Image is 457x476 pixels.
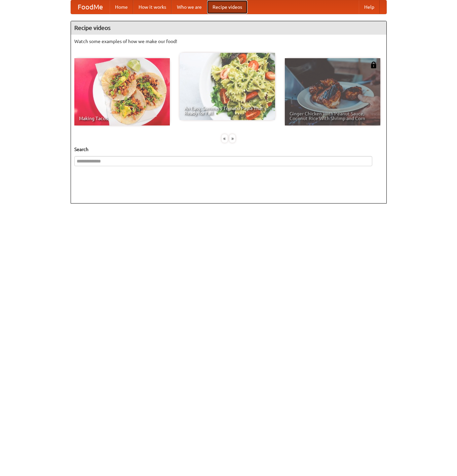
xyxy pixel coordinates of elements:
a: An Easy, Summery Tomato Pasta That's Ready for Fall [180,53,275,120]
a: Help [359,0,380,14]
a: Who we are [172,0,207,14]
p: Watch some examples of how we make our food! [74,38,383,45]
a: Home [110,0,133,14]
a: FoodMe [71,0,110,14]
h4: Recipe videos [71,21,386,35]
span: Making Tacos [79,116,165,121]
a: Making Tacos [74,58,170,125]
img: 483408.png [370,62,377,68]
a: Recipe videos [207,0,247,14]
a: How it works [133,0,172,14]
div: » [229,134,235,143]
span: An Easy, Summery Tomato Pasta That's Ready for Fall [184,106,270,115]
h5: Search [74,146,383,153]
div: « [222,134,228,143]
